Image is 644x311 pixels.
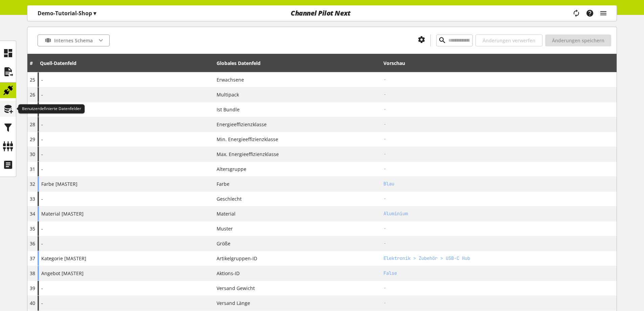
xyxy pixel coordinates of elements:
[30,270,35,276] span: 38
[217,299,250,307] span: Versand Länge
[30,300,35,306] span: 40
[41,210,84,217] span: Material [MASTER]
[217,91,239,98] span: Multipack
[383,91,614,98] h2: -
[217,240,230,247] span: Größe
[30,60,33,66] span: #
[552,37,604,44] span: Änderungen speichern
[41,121,43,128] span: -
[41,180,77,187] span: Farbe [MASTER]
[217,270,240,277] span: Aktions-ID
[41,76,43,83] span: -
[30,255,35,262] span: 37
[41,285,43,292] span: -
[41,240,43,247] span: -
[41,91,43,98] span: -
[217,225,233,232] span: Muster
[383,136,614,143] h2: -
[41,299,43,307] span: -
[41,195,43,202] span: -
[41,151,43,158] span: -
[475,35,542,46] button: Änderungen verwerfen
[383,195,614,202] h2: -
[383,255,614,262] h2: Elektronik > Zubehör > USB-C Hub
[217,60,261,67] div: Globales Datenfeld
[30,76,35,83] span: 25
[217,210,236,217] span: Material
[30,121,35,128] span: 28
[30,166,35,172] span: 31
[383,240,614,247] h2: -
[383,121,614,128] h2: -
[30,136,35,142] span: 29
[30,91,35,98] span: 26
[217,165,246,173] span: Altersgruppe
[30,181,35,187] span: 32
[217,285,255,292] span: Versand Gewicht
[383,210,614,217] h2: Aluminium
[30,196,35,202] span: 33
[217,255,257,262] span: Artikelgruppen-ID
[383,285,614,292] h2: -
[383,299,614,307] h2: -
[30,210,35,217] span: 34
[217,195,242,202] span: Geschlecht
[383,151,614,158] h2: -
[217,76,244,83] span: Erwachsene
[383,106,614,113] h2: -
[383,165,614,173] h2: -
[41,225,43,232] span: -
[41,255,86,262] span: Kategorie [MASTER]
[27,5,617,21] nav: main navigation
[383,180,614,187] h2: Blau
[217,106,240,113] span: Ist Bundle
[217,136,278,143] span: Min. Energieeffizienzklasse
[41,270,84,277] span: Angebot [MASTER]
[41,165,43,173] span: -
[30,285,35,291] span: 39
[217,151,279,158] span: Max. Energieeffizienzklasse
[38,9,96,17] p: Demo-Tutorial-Shop
[217,180,229,187] span: Farbe
[217,121,267,128] span: Energieeffizienzklasse
[383,60,405,67] div: Vorschau
[383,76,614,83] h2: -
[18,104,85,114] div: Benutzerdefinierte Datenfelder
[40,60,76,67] div: Quell-Datenfeld
[30,240,35,247] span: 36
[545,35,611,46] button: Änderungen speichern
[383,270,614,277] h2: False
[483,37,535,44] span: Änderungen verwerfen
[30,151,35,157] span: 30
[41,136,43,143] span: -
[93,9,96,17] span: ▾
[383,225,614,232] h2: -
[30,225,35,232] span: 35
